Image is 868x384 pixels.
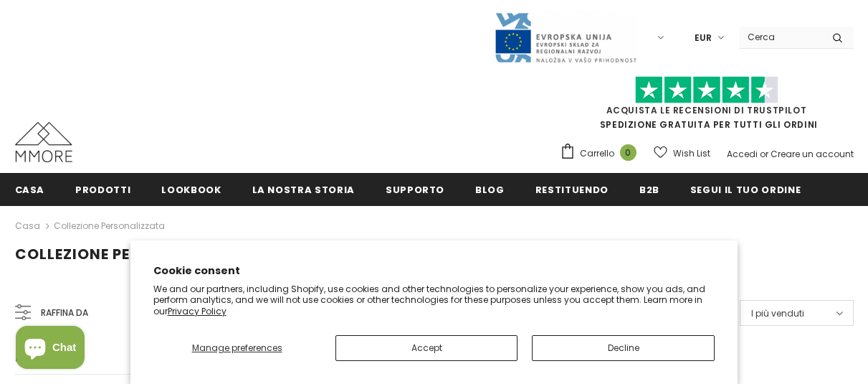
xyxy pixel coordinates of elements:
[54,220,165,232] a: Collezione personalizzata
[153,335,321,361] button: Manage preferences
[15,183,45,197] span: Casa
[11,326,89,373] inbox-online-store-chat: Shopify online store chat
[739,27,821,47] input: Search Site
[75,183,130,197] span: Prodotti
[654,141,710,166] a: Wish List
[560,143,644,164] a: Carrello 0
[690,183,801,197] span: Segui il tuo ordine
[161,183,221,197] span: Lookbook
[494,31,637,43] a: Javni Razpis
[386,173,444,205] a: supporto
[535,173,609,205] a: Restituendo
[639,183,659,197] span: B2B
[532,335,715,361] button: Decline
[475,183,505,197] span: Blog
[153,284,715,317] p: We and our partners, including Shopify, use cookies and other technologies to personalize your ex...
[192,342,282,354] span: Manage preferences
[620,144,636,161] span: 0
[727,148,758,160] a: Accedi
[15,122,72,162] img: Casi MMORE
[252,183,355,197] span: La nostra storia
[153,263,715,278] h2: Cookie consent
[560,83,854,131] span: SPEDIZIONE GRATUITA PER TUTTI GLI ORDINI
[15,217,40,235] a: Casa
[673,146,710,161] span: Wish List
[15,173,45,205] a: Casa
[639,173,659,205] a: B2B
[475,173,505,205] a: Blog
[690,173,801,205] a: Segui il tuo ordine
[695,31,712,45] span: EUR
[494,11,637,64] img: Javni Razpis
[606,104,807,116] a: Acquista le recensioni di TrustPilot
[335,335,518,361] button: Accept
[252,173,355,205] a: La nostra storia
[760,148,768,160] span: or
[75,173,130,205] a: Prodotti
[771,148,854,160] a: Creare un account
[168,305,226,317] a: Privacy Policy
[41,305,88,321] span: Raffina da
[386,183,444,197] span: supporto
[580,146,614,161] span: Carrello
[635,76,778,104] img: Fidati di Pilot Stars
[161,173,221,205] a: Lookbook
[751,306,804,321] span: I più venduti
[15,244,249,264] span: Collezione personalizzata
[535,183,609,197] span: Restituendo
